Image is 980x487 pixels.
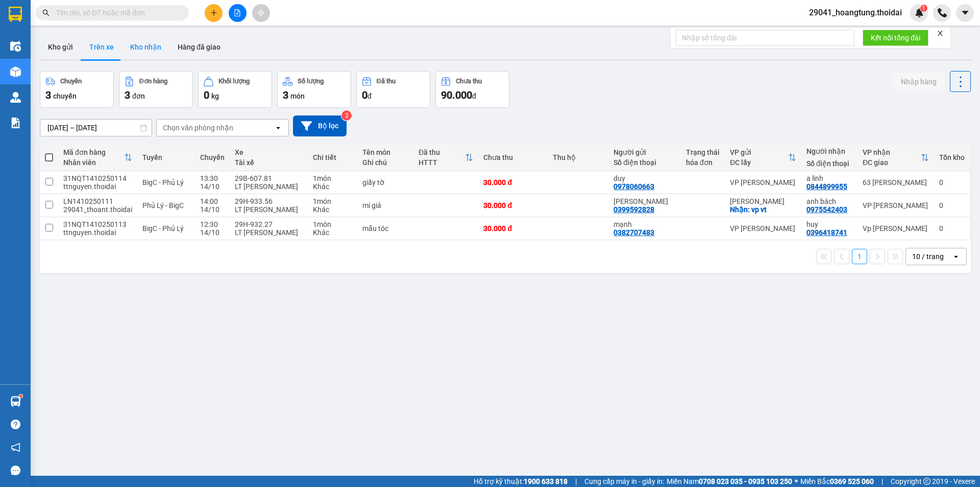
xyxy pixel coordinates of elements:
span: BigC - Phủ Lý [142,178,184,187]
div: ngọc bích [614,197,676,205]
div: Ghi chú [362,158,409,167]
span: question-circle [11,420,20,429]
div: VP [PERSON_NAME] [863,201,929,210]
span: message [11,466,20,475]
div: Trạng thái [686,148,720,156]
button: Đã thu0đ [356,71,430,108]
button: Chuyến3chuyến [40,71,114,108]
span: Miền Nam [667,476,792,487]
div: LN1410250111 [63,197,132,205]
span: | [881,476,883,487]
div: mẫu tóc [362,224,409,233]
div: Số điện thoại [614,158,676,167]
div: Thu hộ [553,153,603,161]
div: 13:30 [200,174,225,182]
div: 0978060663 [614,182,654,191]
div: 0382707483 [614,228,654,237]
div: 14/10 [200,228,225,237]
div: Nhân viên [63,158,124,167]
div: Khác [313,205,352,214]
div: Người nhận [806,147,852,155]
div: VP [PERSON_NAME] [730,224,796,233]
div: 31NQT1410250113 [63,220,132,228]
img: warehouse-icon [10,92,21,103]
div: Chưa thu [456,78,482,85]
div: Số lượng [298,78,324,85]
div: 14:00 [200,197,225,205]
div: LT [PERSON_NAME] [235,182,303,191]
span: đ [367,92,372,100]
div: LT [PERSON_NAME] [235,205,303,214]
strong: 0369 525 060 [830,477,874,485]
div: Chi tiết [313,153,352,161]
img: warehouse-icon [10,66,21,77]
div: 29H-932.27 [235,220,303,228]
div: 0975542403 [806,205,847,214]
img: warehouse-icon [10,41,21,52]
button: Chưa thu90.000đ [435,71,509,108]
div: 29B-607.81 [235,174,303,182]
div: Chuyến [60,78,82,85]
div: Tồn kho [939,153,965,161]
th: Toggle SortBy [725,144,801,171]
svg: open [952,252,960,261]
div: mi giả [362,201,409,210]
div: VP nhận [863,148,921,156]
div: 63 [PERSON_NAME] [863,178,929,187]
div: Tên món [362,148,409,156]
span: | [575,476,577,487]
button: Hàng đã giao [169,35,229,59]
div: VP gửi [730,148,788,156]
span: BigC - Phủ Lý [142,224,184,233]
img: phone-icon [938,8,947,17]
button: caret-down [956,4,974,22]
span: kg [211,92,219,100]
span: Cung cấp máy in - giấy in: [584,476,664,487]
button: Bộ lọc [293,115,347,136]
div: LT [PERSON_NAME] [235,228,303,237]
th: Toggle SortBy [58,144,137,171]
div: 0844899955 [806,182,847,191]
sup: 1 [19,395,22,398]
img: logo-vxr [9,7,22,22]
span: đơn [132,92,145,100]
div: 0399592828 [614,205,654,214]
div: 0 [939,201,965,210]
span: món [290,92,305,100]
div: Đã thu [419,148,465,156]
button: 1 [852,249,867,264]
input: Nhập số tổng đài [676,30,854,46]
span: ⚪️ [795,479,798,483]
strong: 0708 023 035 - 0935 103 250 [699,477,792,485]
span: Hỗ trợ kỹ thuật: [474,476,568,487]
div: ĐC lấy [730,158,788,167]
button: aim [252,4,270,22]
div: Tuyến [142,153,190,161]
div: 1 món [313,220,352,228]
div: Đã thu [377,78,396,85]
div: 14/10 [200,182,225,191]
div: Đơn hàng [139,78,167,85]
sup: 2 [341,110,352,121]
img: icon-new-feature [915,8,924,17]
span: Miền Bắc [800,476,874,487]
img: warehouse-icon [10,396,21,407]
div: VP [PERSON_NAME] [730,178,796,187]
div: Khối lượng [218,78,250,85]
span: 90.000 [441,89,472,101]
span: 29041_hoangtung.thoidai [801,6,910,19]
div: hóa đơn [686,158,720,167]
div: Xe [235,148,303,156]
div: anh bách [806,197,852,205]
div: Chưa thu [483,153,543,161]
div: a linh [806,174,852,182]
div: mạnh [614,220,676,228]
input: Tìm tên, số ĐT hoặc mã đơn [56,7,177,18]
button: Nhập hàng [893,73,945,91]
span: Kết nối tổng đài [871,32,920,43]
div: 30.000 đ [483,201,543,210]
div: 0 [939,178,965,187]
div: huy [806,220,852,228]
div: Tài xế [235,158,303,167]
span: đ [472,92,476,100]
